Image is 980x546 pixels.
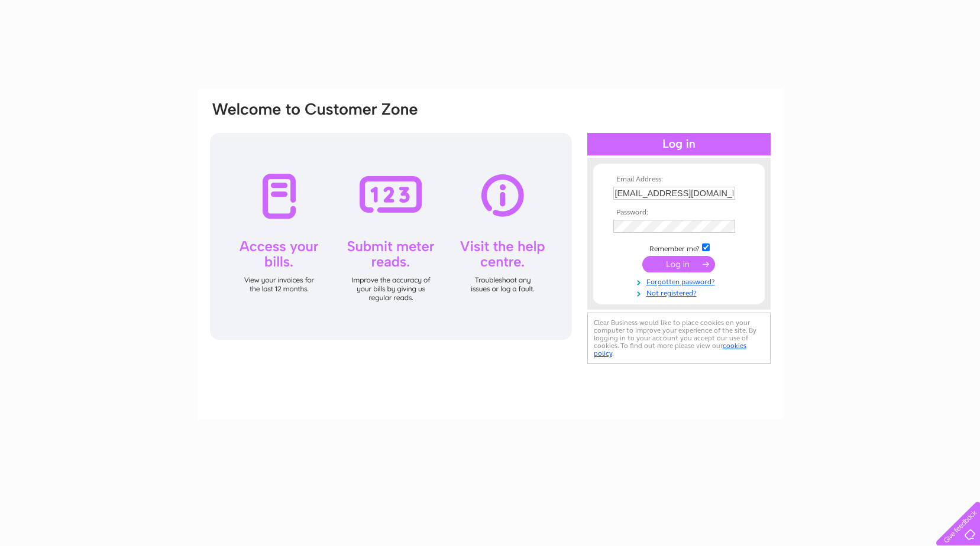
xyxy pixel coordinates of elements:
a: cookies policy [594,342,746,357]
th: Email Address: [610,175,748,184]
a: Not registered? [613,287,748,298]
div: Clear Business would like to place cookies on your computer to improve your experience of the sit... [587,313,771,364]
td: Remember me? [610,242,748,253]
a: Forgotten password? [613,275,748,287]
input: Submit [642,256,715,272]
th: Password: [610,209,748,217]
